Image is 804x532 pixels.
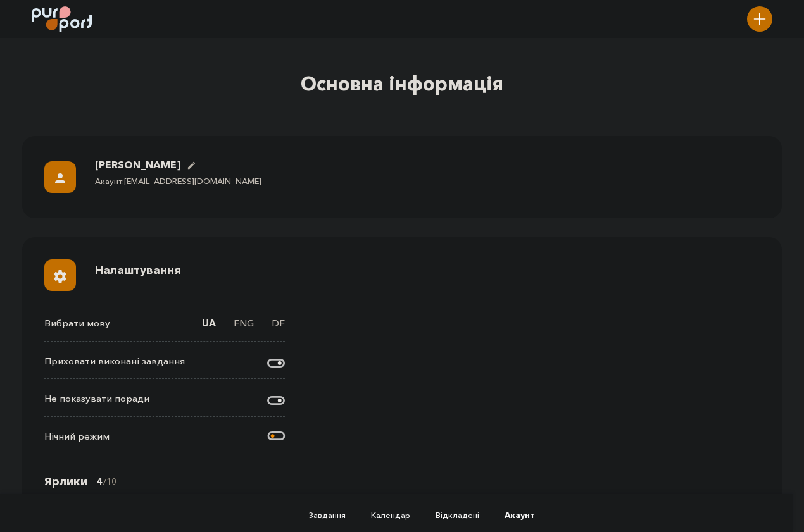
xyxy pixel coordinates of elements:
[309,510,346,520] span: Завдання
[747,6,772,32] button: Create new task
[272,316,285,341] label: DE
[371,510,410,520] span: Календар
[410,510,479,520] a: Відкладені
[103,476,116,488] p: / 10
[95,262,181,279] p: Налаштування
[44,354,185,369] p: Приховати виконані завдання
[505,510,535,520] span: Акаунт
[97,476,102,498] p: 4
[95,157,180,172] p: [PERSON_NAME]
[202,316,216,341] label: UA
[479,510,535,520] a: Акаунт
[234,316,254,341] label: ENG
[346,510,410,520] a: Календар
[95,175,261,188] p: Акаунт : [EMAIL_ADDRESS][DOMAIN_NAME]
[32,6,92,32] img: Logo icon
[44,392,149,406] p: Не показувати поради
[436,510,479,520] span: Відкладені
[275,70,529,98] p: Основна інформація
[44,316,110,331] p: Вибрати мову
[284,510,346,520] a: Завдання
[747,6,772,38] a: Create new task
[44,430,110,444] p: Нічний режим
[44,473,87,490] p: Ярлики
